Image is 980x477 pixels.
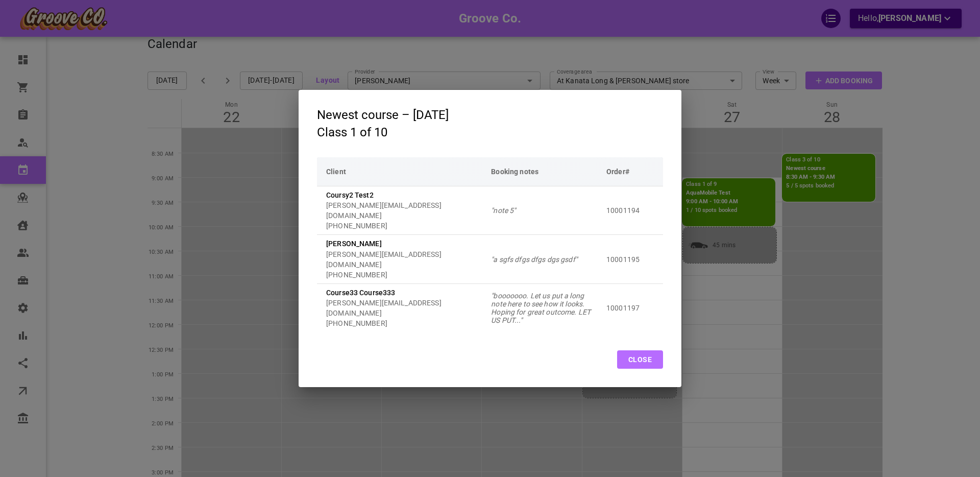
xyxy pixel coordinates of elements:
h3: Class 1 of 10 [317,126,449,139]
p: [PHONE_NUMBER] [326,318,482,328]
p: 10001194 [606,205,654,216]
p: "note 5" [491,206,597,214]
th: Client [317,157,486,186]
button: Close [617,350,663,369]
p: [PERSON_NAME][EMAIL_ADDRESS][DOMAIN_NAME] [326,249,482,270]
p: [PHONE_NUMBER] [326,270,482,280]
p: booooooo. Let us put a long note here to see how it looks. Hoping for great outcome. LET US PUT C... [491,292,597,324]
p: 10001195 [606,254,654,265]
p: Course33 Course333 [326,288,482,298]
p: [PERSON_NAME] [326,238,482,249]
p: [PERSON_NAME][EMAIL_ADDRESS][DOMAIN_NAME] [326,298,482,318]
p: [PHONE_NUMBER] [326,221,482,231]
p: 10001197 [606,303,654,313]
th: Order# [602,157,663,186]
p: Coursy2 Test2 [326,190,482,200]
th: Booking notes [486,157,602,186]
h3: Newest course – [DATE] [317,108,449,122]
p: "a sgfs dfgs dfgs dgs gsdf" [491,255,597,264]
p: [PERSON_NAME][EMAIL_ADDRESS][DOMAIN_NAME] [326,200,482,221]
